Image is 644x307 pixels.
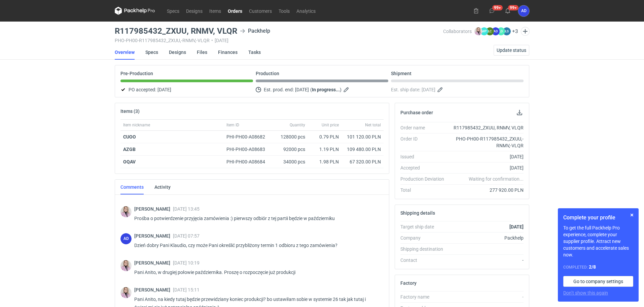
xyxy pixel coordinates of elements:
div: Packhelp [240,27,270,35]
div: Production Deviation [400,176,450,182]
p: Dzień dobry Pani Klaudio, czy może Pani określić przybliżony termin 1 odbioru z tego zamówienia? [134,241,378,249]
div: 67 320.00 PLN [344,158,381,165]
div: Est. ship date: [391,86,524,94]
button: AD [518,5,529,17]
h2: Items (3) [120,109,140,114]
span: [PERSON_NAME] [134,206,173,212]
a: Specs [164,7,183,15]
h2: Shipping details [400,210,435,216]
div: R117985432_ZXUU, RNMV, VLQR [450,124,524,131]
figcaption: AD [492,27,500,35]
figcaption: AD [120,233,132,244]
strong: [DATE] [509,224,524,229]
button: +3 [512,28,518,34]
div: Issued [400,153,450,160]
div: 101 120.00 PLN [344,133,381,140]
span: [PERSON_NAME] [134,233,173,239]
p: Pani Anito, w drugiej połowie października. Proszę o rozpoczęcie już produkcji [134,268,378,276]
em: ) [340,87,342,92]
button: 99+ [502,5,513,16]
span: Item ID [226,122,239,128]
strong: OQAV [123,159,136,164]
button: Download PO [515,109,524,117]
span: [PERSON_NAME] [134,260,173,266]
div: 109 480.00 PLN [344,146,381,153]
button: Don’t show this again [563,289,608,296]
h3: R117985432_ZXUU, RNMV, VLQR [115,27,237,35]
div: PO accepted: [120,86,253,94]
div: - [450,257,524,264]
em: ( [310,87,312,92]
div: - [450,294,524,300]
div: 92000 pcs [274,143,308,156]
svg: Packhelp Pro [115,7,155,15]
span: • [211,38,213,43]
p: To get the full Packhelp Pro experience, complete your supplier profile. Attract new customers an... [563,224,633,258]
div: PHI-PH00-A08682 [226,133,272,140]
figcaption: MP [480,27,488,35]
div: Total [400,187,450,193]
div: Target ship date [400,223,450,230]
strong: CUOO [123,134,136,140]
div: Company [400,235,450,241]
a: Finances [218,45,238,60]
div: 277 920.00 PLN [450,187,524,193]
span: Update status [497,48,526,53]
span: Quantity [290,122,305,128]
strong: 2 / 8 [589,264,596,270]
div: 34000 pcs [274,156,308,168]
a: Customers [246,7,275,15]
div: 1.19 PLN [311,146,339,153]
figcaption: ŁC [486,27,494,35]
div: Order ID [400,135,450,149]
a: Go to company settings [563,276,633,287]
h2: Factory [400,280,417,286]
img: Klaudia Wiśniewska [120,260,132,271]
span: [DATE] [422,86,435,94]
a: Analytics [293,7,319,15]
span: Net total [365,122,381,128]
strong: AZGB [123,147,136,152]
a: Specs [145,45,158,60]
img: Klaudia Wiśniewska [120,206,132,217]
a: Tasks [248,45,261,60]
h1: Complete your profile [563,214,633,222]
a: Designs [183,7,206,15]
figcaption: ŁS [503,27,511,35]
a: Designs [169,45,186,60]
img: Klaudia Wiśniewska [120,287,132,298]
div: Accepted [400,164,450,171]
div: PHO-PH00-R117985432_ZXUU,-RNMV,-VLQR [450,135,524,149]
div: 0.79 PLN [311,133,339,140]
div: 128000 pcs [274,131,308,143]
div: Factory name [400,294,450,300]
h2: Purchase order [400,110,433,115]
button: Edit estimated production end date [343,86,351,94]
a: Activity [154,180,171,194]
div: Anita Dolczewska [120,233,132,244]
span: [DATE] 13:45 [173,206,200,212]
div: Contact [400,257,450,264]
span: [DATE] [157,86,171,94]
button: 99+ [487,5,497,16]
span: [PERSON_NAME] [134,287,173,293]
div: Shipping destination [400,246,450,252]
a: Files [197,45,207,60]
p: Production [256,71,279,76]
button: Edit collaborators [521,27,530,36]
p: Pre-Production [120,71,153,76]
div: Est. prod. end: [256,86,388,94]
div: Order name [400,124,450,131]
span: [DATE] 15:11 [173,287,200,293]
div: Packhelp [450,235,524,241]
p: Prośba o potwierdzenie przyjęcia zamówienia :) pierwszy odbiór z tej partii będzie w październiku [134,214,378,222]
span: [DATE] 10:19 [173,260,200,266]
span: Unit price [322,122,339,128]
span: Item nickname [123,122,150,128]
div: [DATE] [450,153,524,160]
a: Overview [115,45,135,60]
button: Update status [494,45,529,56]
span: [DATE] [295,86,309,94]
